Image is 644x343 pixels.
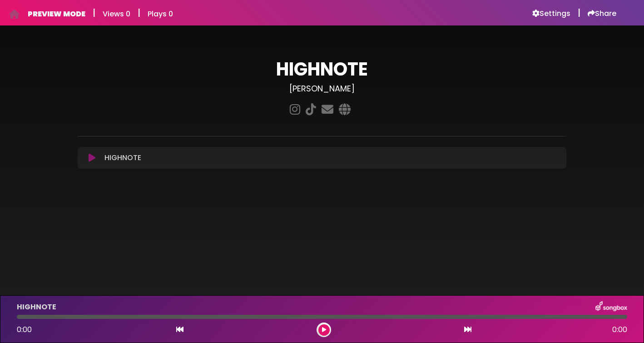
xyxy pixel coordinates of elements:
p: HIGHNOTE [104,152,141,163]
h3: [PERSON_NAME] [78,84,566,94]
h6: Views 0 [103,10,130,18]
h5: | [93,7,95,18]
a: Share [588,9,616,18]
h5: | [138,7,140,18]
h6: PREVIEW MODE [28,10,85,18]
a: Settings [532,9,570,18]
h5: | [578,7,580,18]
h1: HIGHNOTE [78,58,566,80]
h6: Plays 0 [148,10,173,18]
